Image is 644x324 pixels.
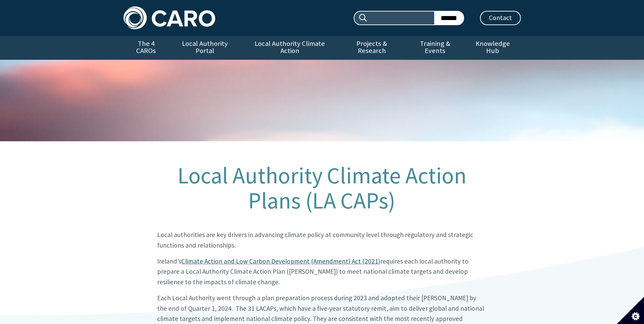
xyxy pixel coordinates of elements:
[617,297,644,324] button: Set cookie preferences
[338,36,405,60] a: Projects & Research
[157,231,473,249] big: Local authorities are key drivers in advancing climate policy at community level through regulato...
[465,36,520,60] a: Knowledge Hub
[480,11,521,25] a: Contact
[405,36,465,60] a: Training & Events
[241,36,338,60] a: Local Authority Climate Action
[169,36,241,60] a: Local Authority Portal
[124,36,169,60] a: The 4 CAROs
[124,6,215,29] img: Caro logo
[157,163,486,213] h1: Local Authority Climate Action Plans (LA CAPs)
[157,257,468,286] big: Ireland’s requires each local authority to prepare a Local Authority Climate Action Plan ([PERSON...
[181,257,380,265] a: Climate Action and Low Carbon Development (Amendment) Act (2021)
